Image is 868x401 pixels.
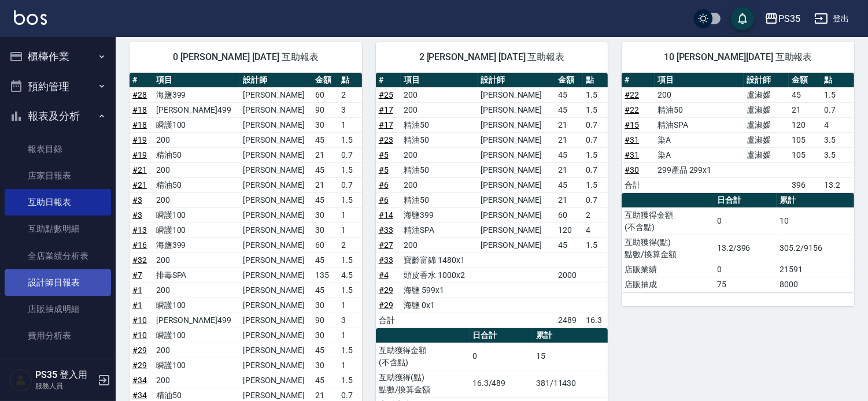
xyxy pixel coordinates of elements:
td: 45 [312,192,338,207]
td: [PERSON_NAME] [478,87,555,102]
th: 金額 [789,73,822,88]
td: 瞬護100 [153,207,241,222]
th: # [622,73,655,88]
td: 1.5 [583,237,608,253]
a: 全店業績分析表 [5,243,111,269]
td: 45 [555,237,583,253]
td: 21 [555,162,583,177]
td: 15 [533,343,608,370]
td: 1.5 [338,253,362,268]
a: #14 [379,210,393,220]
td: [PERSON_NAME]499 [153,102,241,117]
td: 90 [312,102,338,117]
a: #6 [379,180,389,190]
th: 項目 [655,73,744,88]
a: 設計師日報表 [5,269,111,296]
a: #10 [132,331,147,340]
a: #29 [132,361,147,370]
td: 45 [312,343,338,358]
th: 金額 [312,73,338,88]
td: [PERSON_NAME] [240,313,312,328]
td: 200 [153,253,241,268]
td: 200 [153,132,241,147]
td: 3.5 [821,147,854,162]
td: 1.5 [583,102,608,117]
a: #17 [379,105,393,114]
a: #1 [132,285,142,295]
td: 75 [714,277,777,292]
span: 0 [PERSON_NAME] [DATE] 互助報表 [143,51,348,63]
th: 設計師 [744,73,788,88]
button: 客戶管理 [5,354,111,384]
a: #6 [379,195,389,205]
a: #1 [132,300,142,310]
td: 合計 [622,177,655,192]
td: 4 [821,117,854,132]
a: #25 [379,90,393,99]
td: 1.5 [821,87,854,102]
td: 店販抽成 [622,277,714,292]
td: 盧淑媛 [744,117,788,132]
a: #23 [379,135,393,144]
td: [PERSON_NAME] [240,237,312,253]
th: 點 [821,73,854,88]
button: save [731,7,754,30]
button: PS35 [760,7,805,31]
td: [PERSON_NAME] [240,132,312,147]
td: 1.5 [338,283,362,298]
td: 105 [789,132,822,147]
td: 合計 [376,313,401,328]
a: #29 [132,346,147,355]
td: 1.5 [338,373,362,388]
td: [PERSON_NAME]499 [153,313,241,328]
td: [PERSON_NAME] [478,132,555,147]
td: 1.5 [338,343,362,358]
td: 海鹽399 [401,207,478,222]
img: Logo [14,10,47,25]
a: #19 [132,150,147,159]
td: 21 [312,147,338,162]
th: 日合計 [470,328,533,343]
a: #32 [132,255,147,265]
td: [PERSON_NAME] [240,358,312,373]
a: #21 [132,165,147,174]
td: 3 [338,102,362,117]
td: 105 [789,147,822,162]
img: Person [9,369,32,392]
td: 1 [338,222,362,237]
td: 1.5 [583,177,608,192]
a: #33 [379,255,393,265]
button: 登出 [810,8,854,29]
td: [PERSON_NAME] [478,117,555,132]
td: [PERSON_NAME] [478,177,555,192]
td: 0.7 [583,162,608,177]
a: #27 [379,240,393,250]
td: 200 [401,102,478,117]
td: 90 [312,313,338,328]
td: [PERSON_NAME] [240,298,312,313]
td: [PERSON_NAME] [240,162,312,177]
td: 盧淑媛 [744,87,788,102]
td: 0.7 [583,192,608,207]
td: [PERSON_NAME] [240,343,312,358]
td: 0.7 [338,147,362,162]
td: 1 [338,328,362,343]
td: 200 [401,237,478,253]
a: 店販抽成明細 [5,296,111,322]
td: 0.7 [583,132,608,147]
td: 海鹽 599x1 [401,283,478,298]
td: 染A [655,132,744,147]
td: 30 [312,298,338,313]
th: 累計 [533,328,608,343]
td: 60 [312,237,338,253]
td: 瞬護100 [153,358,241,373]
td: 45 [555,102,583,117]
td: 30 [312,358,338,373]
td: 200 [153,162,241,177]
td: 瞬護100 [153,328,241,343]
a: #10 [132,315,147,325]
th: 項目 [153,73,241,88]
a: #31 [625,135,639,144]
td: [PERSON_NAME] [240,87,312,102]
td: 海鹽 0x1 [401,298,478,313]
